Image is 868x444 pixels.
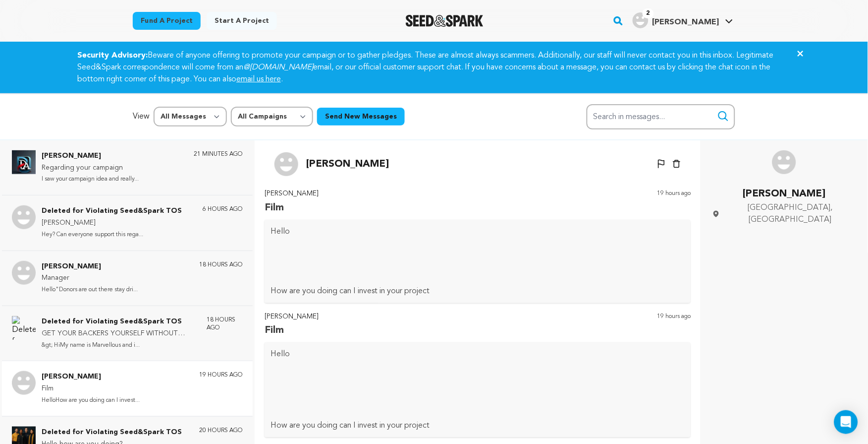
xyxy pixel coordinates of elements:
[657,311,691,339] p: 19 hours ago
[834,410,858,434] div: Open Intercom Messenger
[274,152,298,176] img: Samuel Eric Photo
[271,226,685,238] p: Hello
[587,104,735,129] input: Search in messages...
[77,52,148,60] strong: Security Advisory:
[42,383,140,395] p: Film
[199,261,243,269] p: 18 hours ago
[42,340,197,351] p: &gt; HiMy name is Marvellous and i...
[42,427,182,439] p: Deleted for Violating Seed&Spark TOS
[772,150,796,174] img: Samuel Eric Photo
[42,162,139,174] p: Regarding your campaign
[712,186,856,202] p: [PERSON_NAME]
[406,15,484,27] img: Seed&Spark Logo Dark Mode
[42,371,140,383] p: [PERSON_NAME]
[42,284,138,296] p: Hello"Donors are out there stay dri...
[207,316,243,332] p: 18 hours ago
[271,420,685,432] p: How are you doing can I invest in your project
[12,261,36,285] img: Sarah Joy Photo
[42,174,139,185] p: I saw your campaign idea and really...
[652,18,719,26] span: [PERSON_NAME]
[42,229,182,241] p: Hey? Can everyone support this rega...
[306,156,389,172] p: [PERSON_NAME]
[199,371,243,379] p: 19 hours ago
[42,316,197,328] p: Deleted for Violating Seed&Spark TOS
[317,108,405,126] button: Send New Messages
[42,395,140,406] p: HelloHow are you doing can I invest...
[42,272,138,284] p: Manager
[265,200,319,216] p: Film
[12,316,36,340] img: Deleted for Violating Seed&Spark TOS Photo
[265,188,319,200] p: [PERSON_NAME]
[406,15,484,27] a: Seed&Spark Homepage
[265,322,319,338] p: Film
[199,427,243,435] p: 20 hours ago
[271,348,685,360] p: Hello
[271,285,685,297] p: How are you doing can I invest in your project
[42,217,182,229] p: [PERSON_NAME]
[12,150,36,174] img: Abraham David Photo
[203,205,243,213] p: 6 hours ago
[631,10,735,31] span: Sarmite P.'s Profile
[633,12,649,28] img: user.png
[265,311,319,323] p: [PERSON_NAME]
[42,205,182,217] p: Deleted for Violating Seed&Spark TOS
[133,12,201,30] a: Fund a project
[194,150,243,158] p: 21 minutes ago
[207,12,277,30] a: Start a project
[657,188,691,216] p: 19 hours ago
[12,371,36,395] img: Samuel Eric Photo
[12,205,36,229] img: Deleted for Violating Seed&Spark TOS Photo
[42,150,139,162] p: [PERSON_NAME]
[724,202,856,226] span: [GEOGRAPHIC_DATA], [GEOGRAPHIC_DATA]
[643,8,654,18] span: 2
[42,261,138,273] p: [PERSON_NAME]
[243,63,313,71] em: @[DOMAIN_NAME]
[633,12,719,28] div: Sarmite P.'s Profile
[65,50,803,85] div: Beware of anyone offering to promote your campaign or to gather pledges. These are almost always ...
[631,10,735,28] a: Sarmite P.'s Profile
[133,111,150,123] p: View
[42,328,197,340] p: GET YOUR BACKERS YOURSELF WITHOUT HIRING EXPERT
[236,75,281,83] a: email us here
